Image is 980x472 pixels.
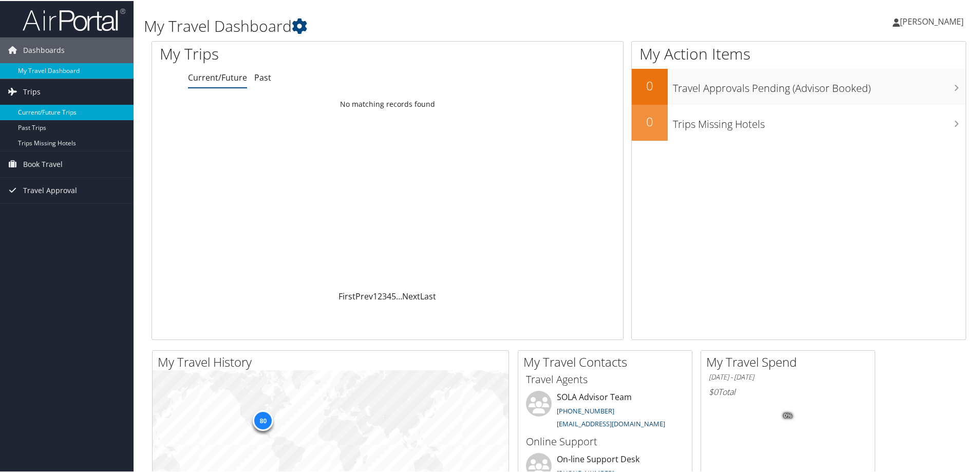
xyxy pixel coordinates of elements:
h2: 0 [632,112,668,129]
h3: Trips Missing Hotels [673,111,966,130]
h6: Total [709,385,867,397]
span: $0 [709,385,718,397]
h2: 0 [632,76,668,93]
span: Book Travel [23,150,63,176]
h1: My Trips [160,42,419,64]
a: 3 [382,290,387,301]
span: [PERSON_NAME] [900,15,964,26]
h2: My Travel Spend [706,352,875,370]
a: [PHONE_NUMBER] [557,405,614,414]
a: [EMAIL_ADDRESS][DOMAIN_NAME] [557,418,665,427]
td: No matching records found [152,94,623,112]
h3: Online Support [526,433,684,448]
a: Last [420,290,436,301]
a: Past [254,71,271,82]
a: Next [402,290,420,301]
a: Prev [355,290,373,301]
h2: My Travel History [158,352,508,370]
span: Dashboards [23,36,65,62]
a: Current/Future [188,71,247,82]
h2: My Travel Contacts [523,352,692,370]
a: 0Travel Approvals Pending (Advisor Booked) [632,68,966,104]
h1: My Action Items [632,42,966,64]
span: Trips [23,78,41,104]
a: 1 [373,290,378,301]
h3: Travel Approvals Pending (Advisor Booked) [673,75,966,95]
a: First [338,290,355,301]
a: 5 [391,290,396,301]
a: 0Trips Missing Hotels [632,104,966,140]
h3: Travel Agents [526,371,684,386]
h1: My Travel Dashboard [144,14,697,36]
tspan: 0% [784,412,792,418]
h6: [DATE] - [DATE] [709,371,867,381]
li: SOLA Advisor Team [521,390,689,432]
span: … [396,290,402,301]
a: 4 [387,290,391,301]
img: airportal-logo.png [23,7,125,31]
div: 80 [253,409,273,430]
span: Travel Approval [23,177,77,202]
a: 2 [378,290,382,301]
a: [PERSON_NAME] [893,5,974,36]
